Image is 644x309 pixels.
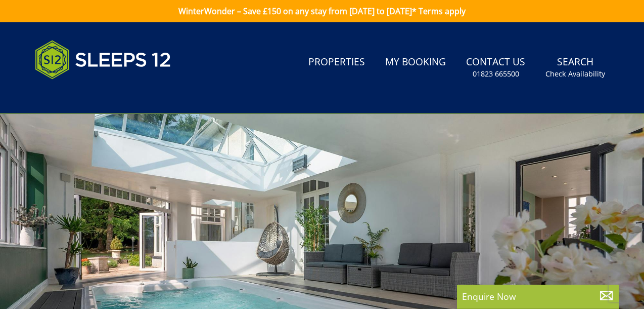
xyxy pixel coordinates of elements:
small: 01823 665500 [473,69,519,79]
a: Properties [304,51,369,74]
a: Contact Us01823 665500 [462,51,529,84]
p: Enquire Now [462,290,614,303]
small: Check Availability [545,69,605,79]
a: SearchCheck Availability [541,51,609,84]
img: Sleeps 12 [35,34,171,85]
iframe: Customer reviews powered by Trustpilot [30,91,136,100]
a: My Booking [381,51,450,74]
